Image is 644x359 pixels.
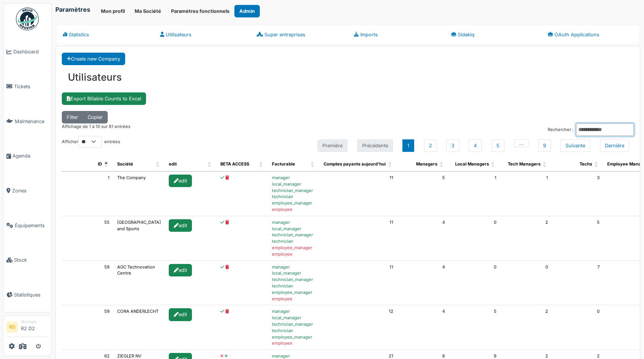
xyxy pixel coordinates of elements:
[166,5,234,17] button: Paramètres fonctionnels
[272,175,316,181] div: manager
[55,6,90,13] h6: Paramètres
[561,139,590,152] button: Next
[104,157,109,171] span: ID: Activate to invert sorting
[580,161,592,167] span: translation missing: fr.user.techs
[130,5,166,17] button: Ma Société
[169,264,192,276] div: edit
[491,157,496,171] span: Local Managers: Activate to sort
[62,65,634,89] h3: Utilisateurs
[272,276,316,283] div: technician_manager
[469,139,482,152] button: 4
[113,172,165,216] td: The Company
[154,25,251,45] a: Utilisateurs
[12,187,48,194] span: Zones
[156,157,160,171] span: Société: Activate to sort
[552,172,603,216] td: 3
[514,139,529,147] button: …
[416,161,437,167] span: translation missing: fr.user.managers
[169,312,193,317] a: edit
[14,256,48,264] span: Stock
[234,5,260,17] button: Admin
[449,261,500,306] td: 0
[320,172,397,216] td: 11
[272,283,316,289] div: technician
[492,139,504,152] button: 5
[88,114,103,120] span: Copier
[3,173,51,208] a: Zones
[542,25,639,45] a: OAuth Applications
[62,261,113,306] td: 58
[15,118,48,125] span: Maintenance
[272,296,316,302] div: employee
[397,305,449,350] td: 4
[272,206,316,213] div: employee
[397,216,449,261] td: 4
[169,267,193,272] a: edit
[62,172,113,216] td: 1
[62,111,83,123] button: Filter
[272,328,316,334] div: technician
[500,261,552,306] td: 0
[272,161,295,167] span: Facturable
[272,194,316,200] div: technician
[113,261,165,306] td: AGC Technovation Centre
[3,69,51,104] a: Tickets
[320,305,397,350] td: 12
[272,238,316,245] div: technician
[272,334,316,340] div: employee_manager
[500,305,552,350] td: 2
[169,308,192,321] div: edit
[552,261,603,306] td: 7
[169,161,177,167] span: edit
[169,223,193,228] a: edit
[552,216,603,261] td: 5
[272,264,316,270] div: manager
[83,111,108,123] button: Copier
[62,136,120,148] label: Afficher entrées
[16,8,39,30] img: Badge_color-CXgf-gQk.svg
[272,232,316,238] div: technician_manager
[3,34,51,69] a: Dashboard
[272,226,316,232] div: local_manager
[272,187,316,194] div: technician_manager
[62,92,146,105] a: Export Billable Counts to Excel
[548,126,573,133] label: Rechercher :
[500,216,552,261] td: 2
[594,157,599,171] span: Techs: Activate to sort
[449,216,500,261] td: 0
[62,123,130,136] div: Affichage de 1 à 10 sur 81 entrées
[113,305,165,350] td: CORA ANDERLECHT
[14,83,48,90] span: Tickets
[3,104,51,139] a: Maintenance
[3,243,51,278] a: Stock
[388,157,393,171] span: Comptes payants aujourd'hui: Activate to sort
[6,319,48,337] a: RD ManagerR2 D2
[169,219,192,232] div: edit
[272,315,316,321] div: local_manager
[397,261,449,306] td: 4
[169,175,192,187] div: edit
[508,161,540,167] span: translation missing: fr.user.tech_managers
[62,305,113,350] td: 59
[272,340,316,347] div: employee
[320,216,397,261] td: 11
[445,25,542,45] a: Sidekiq
[311,157,315,171] span: Facturable: Activate to sort
[272,245,316,251] div: employee_manager
[13,48,48,55] span: Dashboard
[62,53,125,65] a: Create new Company
[543,157,547,171] span: Tech Managers: Activate to sort
[272,181,316,187] div: local_manager
[251,25,348,45] a: Super entreprises
[78,136,102,148] select: Afficherentrées
[402,139,414,152] button: 1
[259,157,264,171] span: BETA ACCESS: Activate to sort
[440,157,444,171] span: Managers: Activate to sort
[272,200,316,206] div: employee_manager
[397,172,449,216] td: 5
[272,308,316,315] div: manager
[113,216,165,261] td: [GEOGRAPHIC_DATA] and Sports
